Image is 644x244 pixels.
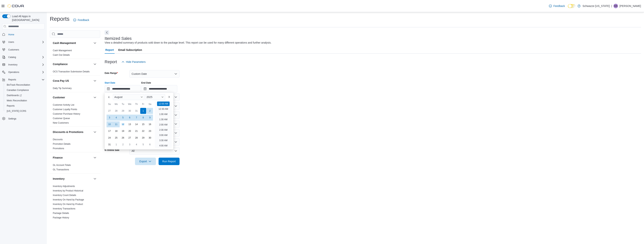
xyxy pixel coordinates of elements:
[7,47,45,52] span: Customers
[113,108,119,114] div: day-28
[7,83,30,86] span: BioTrack Reconciliation
[7,62,19,67] button: Inventory
[113,94,144,100] div: Button. Open the month selector. August is currently selected.
[105,149,119,152] label: Is Online Sale
[8,56,16,59] span: Catalog
[53,143,71,145] a: Promotion Details
[107,128,113,134] div: day-17
[147,135,153,141] div: day-30
[1,70,46,75] button: Operations
[53,207,75,210] span: Inventory Transactions
[133,101,139,107] div: Th
[53,112,80,115] span: Customer Purchase History
[105,30,109,35] button: Next
[1,32,46,37] button: Home
[147,142,153,148] div: day-6
[7,77,18,82] button: Reports
[53,62,92,66] button: Compliance
[53,130,83,134] h3: Discounts & Promotions
[553,4,565,8] span: Feedback
[1,77,46,82] button: Reports
[155,102,172,148] ul: Time
[137,158,154,165] span: Export
[120,108,126,114] div: day-29
[8,63,17,66] span: Inventory
[53,117,70,120] span: Customer Queue
[140,135,146,141] div: day-29
[53,41,92,45] button: Cash Management
[53,185,75,188] a: Inventory Adjustments
[7,62,45,67] span: Inventory
[53,177,65,181] h3: Inventory
[5,104,16,108] a: Reports
[4,82,46,88] button: BioTrack Reconciliation
[162,159,176,163] span: Run Report
[53,216,69,219] a: Package History
[113,135,119,141] div: day-25
[127,142,133,148] div: day-3
[140,101,146,107] div: Fr
[107,101,113,107] div: Su
[127,121,133,127] div: day-13
[127,108,133,114] div: day-30
[105,85,141,93] input: Press the down key to enter a popover containing a calendar. Press the escape key to close the po...
[614,4,617,8] span: GS
[4,98,46,103] button: Metrc Reconciliation
[129,147,180,155] button: All
[7,116,45,121] span: Settings
[53,70,90,73] a: OCS Transaction Submission Details
[53,203,83,206] span: Inventory On Hand by Product
[147,128,153,134] div: day-23
[113,121,119,127] div: day-11
[53,194,76,197] span: Inventory Count Details
[105,41,271,45] div: View a detailed summary of products sold down to the package level. This report can be used for m...
[50,86,100,92] div: Cova Pay US
[1,39,46,45] button: Users
[133,108,139,114] div: day-31
[53,156,92,159] button: Finance
[7,70,21,74] button: Operations
[158,117,169,122] li: 1:30 AM
[53,138,63,141] a: Discounts
[133,142,139,148] div: day-4
[127,135,133,141] div: day-27
[7,116,18,121] a: Settings
[133,135,139,141] div: day-28
[7,55,17,59] button: Catalog
[53,130,92,134] button: Discounts & Promotions
[105,46,114,54] span: Report
[5,109,45,113] span: Washington CCRS
[53,96,65,99] h3: Customer
[118,46,142,54] span: Email Subscription
[53,189,83,192] a: Inventory by Product Historical
[72,16,91,24] a: Feedback
[145,94,165,100] div: Button. Open the year selector. 2025 is currently selected.
[147,101,153,107] div: Sa
[127,128,133,134] div: day-20
[50,103,100,127] div: Customer
[114,96,123,99] span: August
[582,4,610,8] p: Schwazze [US_STATE]
[158,143,169,148] li: 4:00 AM
[120,101,126,107] div: Tu
[159,158,180,165] button: Run Report
[105,60,117,64] h3: Report
[93,155,97,160] button: Finance
[141,81,151,84] label: End Date
[174,105,177,108] button: Open list of options
[106,108,153,148] div: August, 2025
[7,4,24,8] img: Cova
[113,101,119,107] div: Mo
[53,177,92,181] button: Inventory
[7,70,45,74] span: Operations
[113,142,119,148] div: day-1
[53,121,69,124] span: New Customers
[158,112,169,116] li: 1:00 AM
[611,4,612,8] p: |
[53,221,72,224] span: Product Expirations
[53,168,69,171] a: GL Transactions
[7,55,45,59] span: Catalog
[140,108,146,114] div: day-1
[7,77,45,82] span: Reports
